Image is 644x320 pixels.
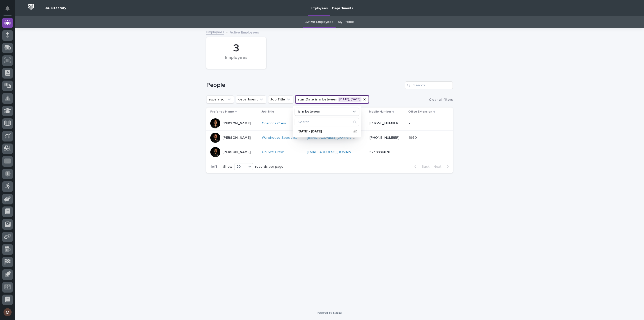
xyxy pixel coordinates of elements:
[295,118,359,126] input: Search
[295,128,359,135] div: [DATE] - [DATE]
[230,29,259,35] p: Active Employees
[268,95,293,103] button: Job Title
[234,164,247,169] div: 20
[338,16,354,28] a: My Profile
[206,29,224,35] a: Employees
[262,121,286,126] a: Coatings Crew
[307,136,364,139] a: [EMAIL_ADDRESS][DOMAIN_NAME]
[206,161,221,173] p: 1 of 1
[433,165,445,168] span: Next
[409,135,418,140] p: 1960
[26,2,36,12] img: Workspace Logo
[295,95,369,103] button: startDate
[236,95,266,103] button: department
[409,120,411,126] p: -
[370,136,399,139] a: [PHONE_NUMBER]
[409,149,411,154] p: -
[215,55,258,66] div: Employees
[6,6,13,14] div: Notifications
[206,82,403,89] h1: People
[206,95,234,103] button: supervisor
[427,96,453,103] button: Clear all filters
[408,109,432,115] p: Office Extension
[298,130,351,133] p: [DATE] - [DATE]
[262,136,297,140] a: Warehouse Specialist
[223,165,232,169] p: Show
[370,122,399,125] a: [PHONE_NUMBER]
[206,116,453,131] tr: [PERSON_NAME]Coatings Crew [EMAIL_ADDRESS][DOMAIN_NAME] [PHONE_NUMBER]--
[298,110,320,114] p: is in between
[295,118,359,126] div: Search
[206,131,453,145] tr: [PERSON_NAME]Warehouse Specialist [EMAIL_ADDRESS][DOMAIN_NAME] [PHONE_NUMBER]19601960
[405,81,453,89] input: Search
[2,3,13,14] button: Notifications
[370,150,390,154] a: 5743336878
[255,165,284,169] p: records per page
[307,150,364,154] a: [EMAIL_ADDRESS][DOMAIN_NAME]
[262,150,284,154] a: On-Site Crew
[222,121,251,126] p: [PERSON_NAME]
[2,307,13,317] button: users-avatar
[317,311,342,314] a: Powered By Stacker
[215,42,258,55] div: 3
[429,98,453,101] span: Clear all filters
[261,109,274,115] p: Job Title
[419,165,429,168] span: Back
[222,150,251,154] p: [PERSON_NAME]
[206,145,453,159] tr: [PERSON_NAME]On-Site Crew [EMAIL_ADDRESS][DOMAIN_NAME] 5743336878--
[431,164,453,169] button: Next
[45,6,66,10] h2: 04. Directory
[210,109,234,115] p: Preferred Name
[369,109,391,115] p: Mobile Number
[410,164,431,169] button: Back
[305,16,333,28] a: Active Employees
[222,136,251,140] p: [PERSON_NAME]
